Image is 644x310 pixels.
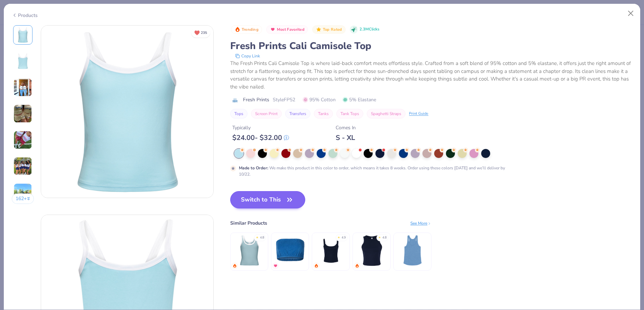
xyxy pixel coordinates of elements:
[316,27,321,32] img: Top Rated sort
[342,235,346,240] div: 4.9
[274,234,307,267] img: Fresh Prints Terry Bandeau
[230,39,632,53] div: Fresh Prints Cali Camisole Top
[232,133,289,142] div: $ 24.00 - $ 32.00
[336,124,356,131] div: Comes In
[230,97,240,103] img: brand logo
[355,234,388,267] img: Bella + Canvas Ladies' Micro Ribbed Racerback Tank
[336,133,356,142] div: S - XL
[243,96,269,103] span: Fresh Prints
[13,183,32,202] img: User generated content
[15,27,31,43] img: Front
[12,194,34,204] button: 162+
[336,109,363,119] button: Tank Tops
[233,264,237,268] img: trending.gif
[260,235,264,240] div: 4.8
[239,165,507,177] div: We make this product in this color to order, which means it takes 8 weeks. Order using these colo...
[378,235,381,238] div: ★
[314,264,318,268] img: trending.gif
[13,104,32,123] img: User generated content
[270,27,276,32] img: Most Favorited sort
[230,191,305,208] button: Switch to This
[233,53,262,59] button: copy to clipboard
[360,27,379,32] span: 2.3M Clicks
[273,96,295,103] span: Style FP52
[230,219,267,227] div: Similar Products
[191,28,210,38] button: Unlike
[230,59,632,91] div: The Fresh Prints Cali Camisole Top is where laid-back comfort meets effortless style. Crafted fro...
[285,109,310,119] button: Transfers
[273,264,278,268] img: MostFav.gif
[277,28,305,31] span: Most Favorited
[266,25,308,34] button: Badge Button
[355,264,359,268] img: trending.gif
[251,109,282,119] button: Screen Print
[624,7,637,20] button: Close
[13,131,32,149] img: User generated content
[409,111,428,117] div: Print Guide
[235,27,240,32] img: Trending sort
[239,165,268,171] strong: Made to Order :
[382,235,386,240] div: 4.8
[303,96,336,103] span: 95% Cotton
[15,53,31,69] img: Back
[231,25,262,34] button: Badge Button
[256,235,259,238] div: ★
[312,25,345,34] button: Badge Button
[232,124,289,131] div: Typically
[233,234,266,267] img: Fresh Prints Sunset Blvd Ribbed Scoop Tank Top
[242,28,259,31] span: Trending
[323,28,342,31] span: Top Rated
[337,235,340,238] div: ★
[315,234,347,267] img: Bella Canvas Ladies' Micro Ribbed Scoop Tank
[201,31,207,35] span: 235
[396,234,429,267] img: Los Angeles Apparel Tri Blend Racerback Tank 3.7oz
[230,109,248,119] button: Tops
[343,96,376,103] span: 5% Elastane
[41,26,213,198] img: Front
[13,78,32,97] img: User generated content
[314,109,333,119] button: Tanks
[410,220,431,226] div: See More
[367,109,405,119] button: Spaghetti Straps
[12,12,38,19] div: Products
[13,157,32,176] img: User generated content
